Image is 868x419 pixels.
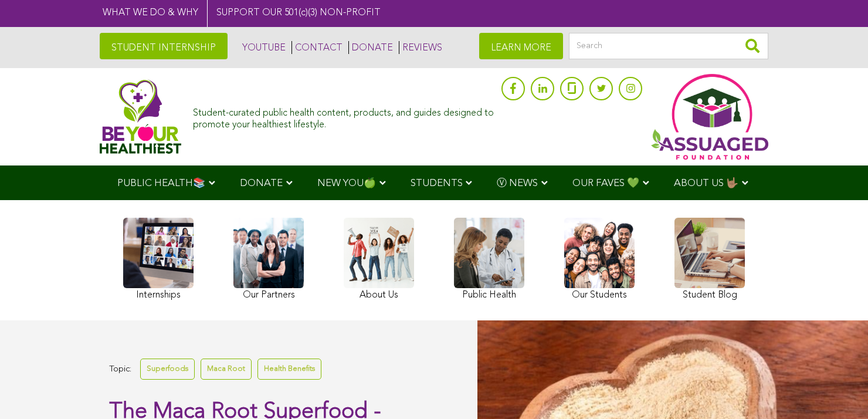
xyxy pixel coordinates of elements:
a: STUDENT INTERNSHIP [100,33,228,59]
a: Health Benefits [257,359,321,379]
span: PUBLIC HEALTH📚 [117,178,205,188]
img: Assuaged App [651,74,768,160]
a: Maca Root [201,359,252,379]
a: DONATE [348,41,393,54]
a: REVIEWS [399,41,442,54]
img: Assuaged [100,79,181,154]
a: YOUTUBE [239,41,286,54]
div: Navigation Menu [100,165,768,200]
a: Superfoods [140,359,195,379]
span: STUDENTS [411,178,463,188]
div: Student-curated public health content, products, and guides designed to promote your healthiest l... [193,102,496,130]
input: Search [569,33,768,59]
span: NEW YOU🍏 [317,178,376,188]
a: CONTACT [291,41,343,54]
span: DONATE [240,178,283,188]
span: OUR FAVES 💚 [572,178,639,188]
span: Topic: [109,361,131,377]
a: LEARN MORE [479,33,563,59]
span: ABOUT US 🤟🏽 [674,178,738,188]
span: Ⓥ NEWS [497,178,538,188]
img: glassdoor [568,82,576,94]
